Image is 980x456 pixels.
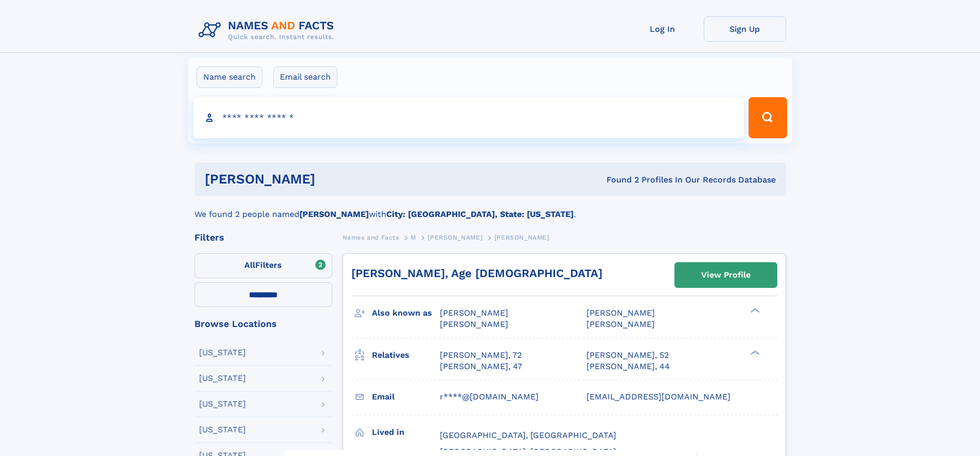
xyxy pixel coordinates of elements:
div: Browse Locations [194,319,332,329]
a: [PERSON_NAME], 72 [440,350,522,361]
div: View Profile [701,263,751,287]
a: [PERSON_NAME], 44 [586,361,670,372]
span: [PERSON_NAME] [586,308,655,318]
a: View Profile [675,263,777,287]
a: [PERSON_NAME], 52 [586,350,669,361]
a: Names and Facts [343,231,399,244]
input: search input [193,97,744,138]
span: M [411,234,416,241]
div: [US_STATE] [199,374,246,382]
a: Log In [621,16,704,42]
b: City: [GEOGRAPHIC_DATA], State: [US_STATE] [386,209,574,219]
span: [PERSON_NAME] [494,234,549,241]
img: Logo Names and Facts [194,16,343,44]
span: [PERSON_NAME] [440,319,508,329]
label: Name search [197,66,262,88]
h1: [PERSON_NAME] [205,173,461,186]
a: [PERSON_NAME], 47 [440,361,522,372]
h3: Lived in [372,424,440,441]
span: All [244,260,255,270]
button: Search Button [749,97,787,138]
a: Sign Up [704,16,786,42]
h3: Also known as [372,304,440,322]
span: [PERSON_NAME] [440,308,508,318]
a: M [411,231,416,244]
label: Filters [194,253,332,278]
div: ❯ [748,307,760,314]
a: [PERSON_NAME] [427,231,483,244]
div: We found 2 people named with . [194,196,786,221]
span: [PERSON_NAME] [586,319,655,329]
span: [EMAIL_ADDRESS][DOMAIN_NAME] [586,392,730,402]
label: Email search [273,66,337,88]
div: Found 2 Profiles In Our Records Database [461,174,776,186]
h3: Relatives [372,346,440,364]
b: [PERSON_NAME] [299,209,369,219]
div: [US_STATE] [199,426,246,434]
span: [GEOGRAPHIC_DATA], [GEOGRAPHIC_DATA] [440,430,616,440]
span: [PERSON_NAME] [427,234,483,241]
h3: Email [372,388,440,406]
div: Filters [194,233,332,242]
div: [US_STATE] [199,400,246,408]
a: [PERSON_NAME], Age [DEMOGRAPHIC_DATA] [351,267,602,280]
div: ❯ [748,349,760,356]
div: [US_STATE] [199,349,246,357]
